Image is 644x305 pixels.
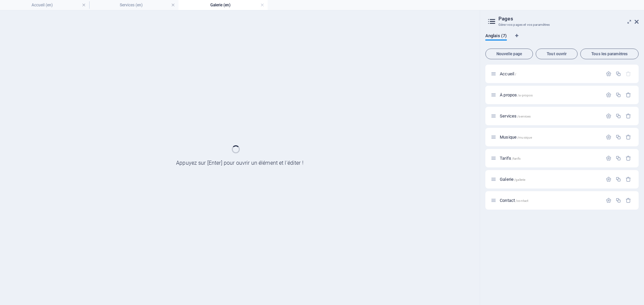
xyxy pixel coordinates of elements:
[615,155,621,161] div: Dupliquer
[498,16,639,22] h2: Pages
[517,115,531,118] span: /services
[606,198,611,203] div: Paramètres
[626,71,631,77] div: La page de départ ne peut pas être supprimée.
[615,71,621,77] div: Dupliquer
[89,1,178,9] h4: Services (en)
[514,178,525,181] span: /galerie
[500,113,531,119] span: Services
[626,92,631,98] div: Supprimer
[615,113,621,119] div: Dupliquer
[498,93,602,97] div: À propos/a-propos
[498,156,602,160] div: Tarifs/tarifs
[606,176,611,182] div: Paramètres
[518,93,533,97] span: /a-propos
[498,198,602,203] div: Contact/contact
[626,198,631,203] div: Supprimer
[488,52,530,56] span: Nouvelle page
[500,156,521,161] span: Cliquez pour ouvrir la page.
[498,114,602,118] div: Services/services
[606,134,611,140] div: Paramètres
[500,177,525,182] span: Cliquez pour ouvrir la page.
[498,135,602,139] div: Musique/musique
[500,71,516,76] span: Accueil
[512,157,521,160] span: /tarifs
[580,49,639,59] button: Tous les paramètres
[615,134,621,140] div: Dupliquer
[615,198,621,203] div: Dupliquer
[606,71,611,77] div: Paramètres
[500,135,532,140] span: Musique
[500,92,533,97] span: À propos
[606,92,611,98] div: Paramètres
[485,33,639,46] div: Onglets langues
[615,92,621,98] div: Dupliquer
[615,176,621,182] div: Dupliquer
[539,52,575,56] span: Tout ouvrir
[583,52,636,56] span: Tous les paramètres
[626,113,631,119] div: Supprimer
[626,155,631,161] div: Supprimer
[498,177,602,181] div: Galerie/galerie
[517,136,532,139] span: /musique
[626,134,631,140] div: Supprimer
[516,199,528,203] span: /contact
[485,49,533,59] button: Nouvelle page
[536,49,578,59] button: Tout ouvrir
[178,1,268,9] h4: Galerie (en)
[606,155,611,161] div: Paramètres
[498,72,602,76] div: Accueil/
[515,72,516,76] span: /
[606,113,611,119] div: Paramètres
[485,32,507,41] span: Anglais (7)
[626,176,631,182] div: Supprimer
[500,198,528,203] span: Cliquez pour ouvrir la page.
[498,22,625,28] h3: Gérer vos pages et vos paramètres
